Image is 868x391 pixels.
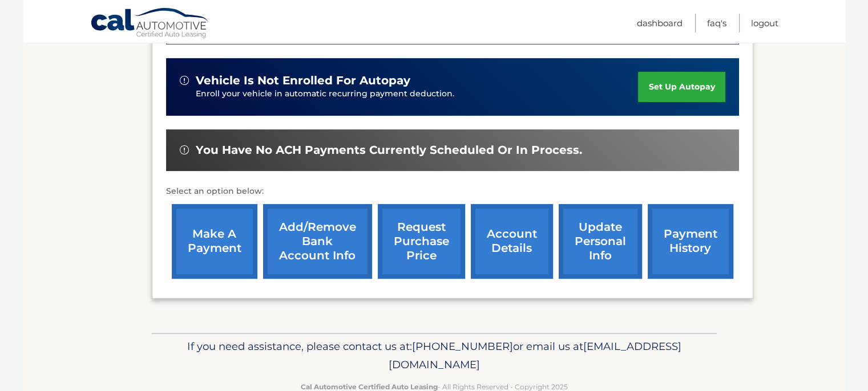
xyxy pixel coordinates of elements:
img: alert-white.svg [180,145,189,154]
a: Add/Remove bank account info [263,204,372,279]
p: Enroll your vehicle in automatic recurring payment deduction. [196,88,639,100]
span: vehicle is not enrolled for autopay [196,74,410,88]
a: update personal info [559,204,642,279]
a: Dashboard [637,14,683,32]
span: You have no ACH payments currently scheduled or in process. [196,143,582,157]
strong: Cal Automotive Certified Auto Leasing [301,382,438,391]
a: Cal Automotive [90,7,210,40]
a: set up autopay [638,72,725,102]
img: alert-white.svg [180,76,189,85]
a: make a payment [172,204,257,279]
a: payment history [648,204,733,279]
p: If you need assistance, please contact us at: or email us at [159,337,709,374]
a: Logout [751,14,778,32]
p: Select an option below: [166,185,739,198]
a: request purchase price [378,204,465,279]
span: [PHONE_NUMBER] [412,340,513,353]
a: account details [471,204,553,279]
a: FAQ's [707,14,726,32]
